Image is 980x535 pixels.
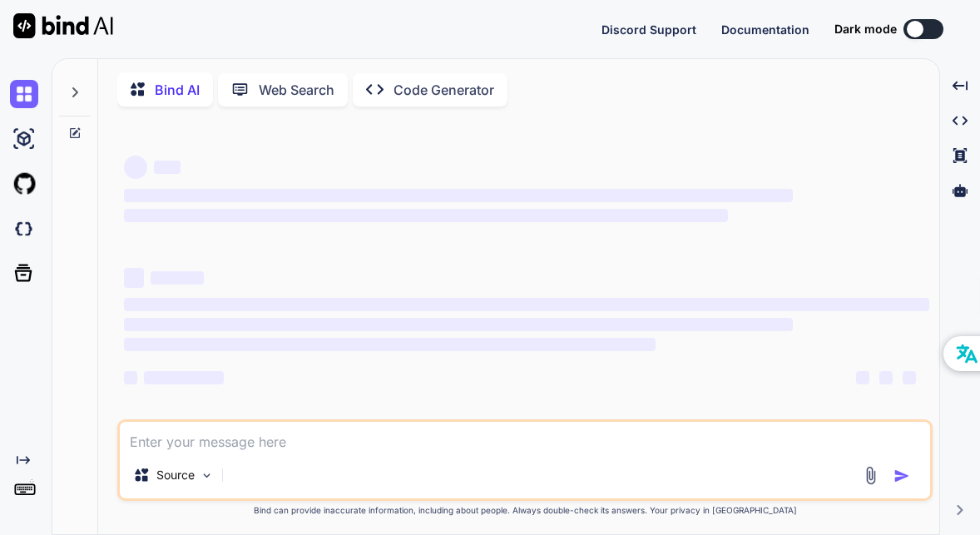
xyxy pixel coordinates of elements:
[601,22,696,37] span: Discord Support
[601,21,696,38] button: Discord Support
[259,80,334,100] p: Web Search
[124,318,792,331] span: ‌
[124,371,137,384] span: ‌
[879,371,893,384] span: ‌
[124,268,144,288] span: ‌
[124,156,147,179] span: ‌
[10,170,38,198] img: githubLight
[903,371,916,384] span: ‌
[154,161,181,174] span: ‌
[10,215,38,243] img: darkCloudIdeIcon
[721,21,809,38] button: Documentation
[861,466,880,485] img: attachment
[834,21,897,37] span: Dark mode
[856,371,869,384] span: ‌
[721,22,809,37] span: Documentation
[155,80,200,100] p: Bind AI
[10,80,38,108] img: chat
[124,189,792,202] span: ‌
[117,504,933,517] p: Bind can provide inaccurate information, including about people. Always double-check its answers....
[13,13,113,38] img: Bind AI
[124,338,656,351] span: ‌
[393,80,494,100] p: Code Generator
[124,209,728,222] span: ‌
[893,468,910,484] img: icon
[200,468,214,483] img: Pick Models
[151,271,204,285] span: ‌
[156,467,195,483] p: Source
[10,125,38,153] img: ai-studio
[144,371,224,384] span: ‌
[124,298,929,311] span: ‌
